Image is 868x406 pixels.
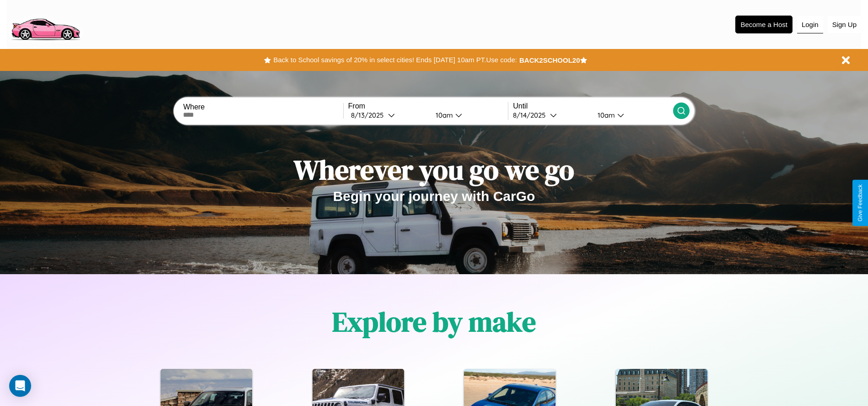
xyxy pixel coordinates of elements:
div: Give Feedback [857,184,863,222]
img: logo [7,5,84,43]
button: 10am [590,110,673,120]
b: BACK2SCHOOL20 [519,56,580,64]
button: 8/13/2025 [348,110,428,120]
div: 8 / 13 / 2025 [351,111,388,119]
button: Sign Up [828,16,861,33]
button: Login [797,16,823,33]
button: 10am [428,110,508,120]
label: From [348,102,508,110]
label: Until [513,102,673,110]
div: 8 / 14 / 2025 [513,111,550,119]
div: 10am [431,111,455,119]
button: Become a Host [735,16,793,33]
div: 10am [593,111,617,119]
h1: Explore by make [332,303,536,341]
div: Open Intercom Messenger [9,375,31,397]
label: Where [183,103,343,111]
button: Back to School savings of 20% in select cities! Ends [DATE] 10am PT.Use code: [271,54,519,66]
